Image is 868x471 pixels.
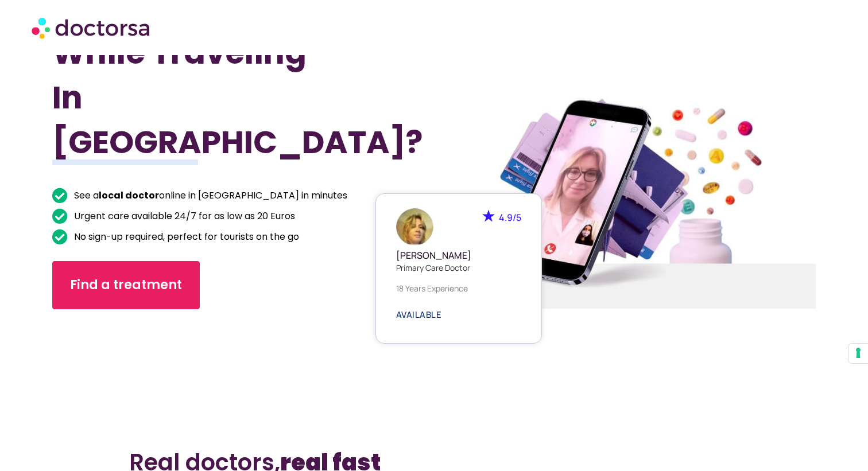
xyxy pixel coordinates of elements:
[52,261,200,309] a: Find a treatment
[99,189,159,202] b: local doctor
[396,282,521,294] p: 18 years experience
[71,208,295,224] span: Urgent care available 24/7 for as low as 20 Euros
[396,310,442,320] a: AVAILABLE
[58,326,161,412] iframe: Customer reviews powered by Trustpilot
[396,250,521,261] h5: [PERSON_NAME]
[499,211,521,224] span: 4.9/5
[70,276,182,294] span: Find a treatment
[396,262,521,274] p: Primary care doctor
[71,188,347,204] span: See a online in [GEOGRAPHIC_DATA] in minutes
[848,344,868,363] button: Your consent preferences for tracking technologies
[71,229,299,245] span: No sign-up required, perfect for tourists on the go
